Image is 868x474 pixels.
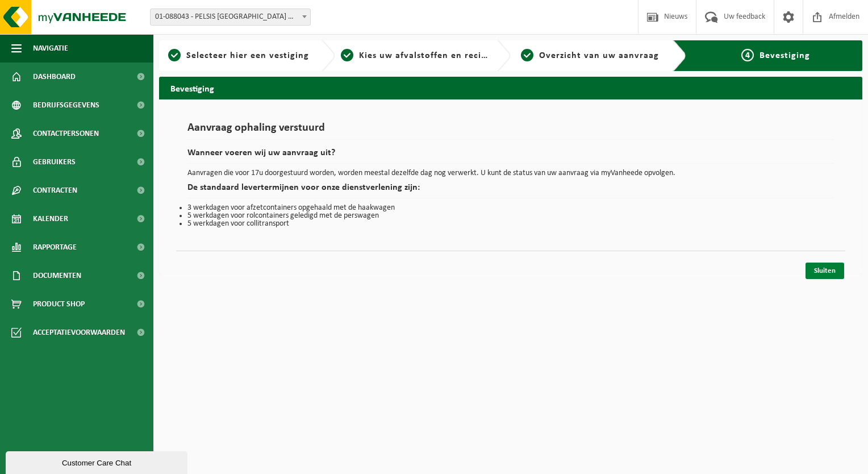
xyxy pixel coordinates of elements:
[159,77,862,99] h2: Bevestiging
[168,49,181,61] span: 1
[359,51,515,60] span: Kies uw afvalstoffen en recipiënten
[33,63,76,91] span: Dashboard
[151,9,310,25] span: 01-088043 - PELSIS BELGIUM NV - BORNEM
[516,49,664,63] a: 3Overzicht van uw aanvraag
[33,176,77,205] span: Contracten
[187,220,834,228] li: 5 werkdagen voor collitransport
[33,205,68,233] span: Kalender
[759,51,810,60] span: Bevestiging
[33,148,76,176] span: Gebruikers
[187,122,834,140] h1: Aanvraag ophaling verstuurd
[187,212,834,220] li: 5 werkdagen voor rolcontainers geledigd met de perswagen
[341,49,353,61] span: 2
[521,49,533,61] span: 3
[33,34,68,63] span: Navigatie
[33,318,125,347] span: Acceptatievoorwaarden
[6,449,190,474] iframe: chat widget
[187,204,834,212] li: 3 werkdagen voor afzetcontainers opgehaald met de haakwagen
[186,51,309,60] span: Selecteer hier een vestiging
[150,9,311,26] span: 01-088043 - PELSIS BELGIUM NV - BORNEM
[33,233,77,261] span: Rapportage
[539,51,659,60] span: Overzicht van uw aanvraag
[806,263,844,279] a: Sluiten
[741,49,754,61] span: 4
[165,49,312,63] a: 1Selecteer hier een vestiging
[33,119,99,148] span: Contactpersonen
[187,148,834,164] h2: Wanneer voeren wij uw aanvraag uit?
[33,91,99,119] span: Bedrijfsgegevens
[33,290,85,318] span: Product Shop
[187,183,834,198] h2: De standaard levertermijnen voor onze dienstverlening zijn:
[33,261,81,290] span: Documenten
[341,49,489,63] a: 2Kies uw afvalstoffen en recipiënten
[187,169,834,177] p: Aanvragen die voor 17u doorgestuurd worden, worden meestal dezelfde dag nog verwerkt. U kunt de s...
